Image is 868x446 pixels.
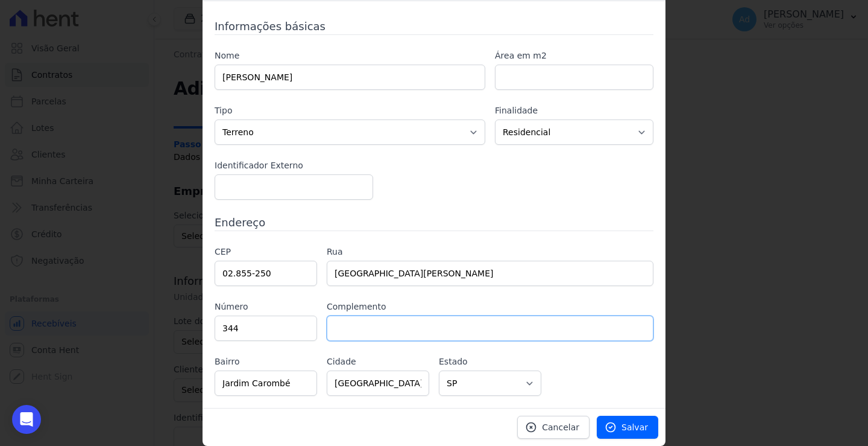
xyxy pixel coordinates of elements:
label: Finalidade [495,104,653,117]
h3: Endereço [215,214,653,231]
span: Salvar [621,421,648,433]
span: Cancelar [542,421,579,433]
label: Bairro [215,355,317,368]
div: Open Intercom Messenger [12,405,41,434]
input: 00.000-000 [215,261,317,286]
label: CEP [215,246,317,258]
label: Rua [327,246,653,258]
a: Cancelar [517,416,590,439]
label: Tipo [215,104,485,117]
label: Área em m2 [495,49,653,62]
label: Complemento [327,301,653,313]
label: Identificador Externo [215,159,373,172]
label: Número [215,301,317,313]
label: Nome [215,49,485,62]
label: Estado [439,355,541,368]
a: Salvar [597,416,658,439]
label: Cidade [327,355,429,368]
